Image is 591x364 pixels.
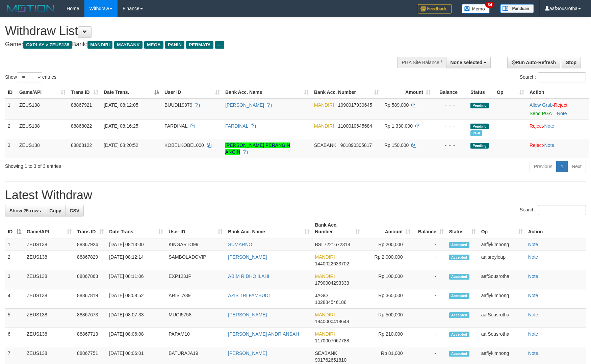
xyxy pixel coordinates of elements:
[104,123,138,129] span: [DATE] 08:16:25
[186,41,213,49] span: PERMATA
[363,251,413,270] td: Rp 2,000,000
[228,312,267,317] a: [PERSON_NAME]
[5,251,24,270] td: 2
[70,208,79,213] span: CSV
[45,205,66,216] a: Copy
[17,120,68,139] td: ZEUS138
[24,309,74,328] td: ZEUS138
[144,41,163,49] span: MEGA
[451,60,483,65] span: None selected
[166,238,225,251] td: KINGARTO99
[363,289,413,309] td: Rp 365,000
[449,242,469,248] span: Accepted
[500,4,534,13] img: panduan.png
[557,111,567,116] a: Note
[363,309,413,328] td: Rp 500,000
[479,251,525,270] td: aafsreyleap
[228,331,299,337] a: [PERSON_NAME] ANDRIANSAH
[23,41,72,49] span: OXPLAY > ZEUS138
[164,123,187,129] span: FARDINAL
[433,86,468,99] th: Balance
[538,72,586,82] input: Search:
[228,274,269,279] a: ABIM RIDHO ILAHI
[449,293,469,299] span: Accepted
[5,160,241,170] div: Showing 1 to 3 of 3 entries
[324,242,350,247] span: Copy 7221672318 to clipboard
[436,102,465,108] div: - - -
[436,142,465,149] div: - - -
[5,3,56,14] img: MOTION_logo.png
[71,123,92,129] span: 88868022
[554,102,567,108] a: Reject
[479,328,525,347] td: aafSousrotha
[384,102,409,108] span: Rp 589.000
[470,103,489,108] span: Pending
[315,350,337,356] span: SEABANK
[223,86,311,99] th: Bank Acc. Name: activate to sort column ascending
[106,328,166,347] td: [DATE] 08:06:08
[538,205,586,215] input: Search:
[71,102,92,108] span: 88867921
[338,123,372,129] span: Copy 1100010645684 to clipboard
[315,312,335,317] span: MANDIRI
[17,72,42,82] select: Showentries
[525,219,586,238] th: Action
[470,130,482,136] span: Marked by aafsreyleap
[166,328,225,347] td: PAPAM10
[363,238,413,251] td: Rp 200,000
[228,254,267,260] a: [PERSON_NAME]
[24,219,74,238] th: Game/API: activate to sort column ascending
[363,270,413,289] td: Rp 100,000
[485,2,494,8] span: 34
[413,289,446,309] td: -
[528,293,538,298] a: Note
[106,251,166,270] td: [DATE] 08:12:14
[101,86,162,99] th: Date Trans.: activate to sort column descending
[315,280,349,286] span: Copy 1790004293333 to clipboard
[340,142,372,148] span: Copy 901890305817 to clipboard
[315,261,349,266] span: Copy 1440022633702 to clipboard
[314,123,334,129] span: MANDIRI
[315,319,349,324] span: Copy 1840000418648 to clipboard
[315,242,323,247] span: BSI
[24,270,74,289] td: ZEUS138
[479,238,525,251] td: aaflykimhong
[530,111,551,116] a: Send PGA
[104,142,138,148] span: [DATE] 08:20:52
[166,251,225,270] td: SAMBOLADOVIP
[228,350,267,356] a: [PERSON_NAME]
[315,338,349,343] span: Copy 1170007067788 to clipboard
[527,86,589,99] th: Action
[397,57,446,68] div: PGA Site Balance /
[5,139,17,158] td: 3
[106,219,166,238] th: Date Trans.: activate to sort column ascending
[215,41,224,49] span: ...
[528,350,538,356] a: Note
[164,102,192,108] span: BUUDI19979
[315,331,335,337] span: MANDIRI
[528,274,538,279] a: Note
[527,139,589,158] td: ·
[470,124,489,129] span: Pending
[384,142,409,148] span: Rp 150.000
[449,274,469,280] span: Accepted
[527,120,589,139] td: ·
[479,270,525,289] td: aafSousrotha
[418,4,452,14] img: Feedback.jpg
[413,309,446,328] td: -
[528,312,538,317] a: Note
[527,99,589,120] td: ·
[530,102,554,108] span: ·
[530,161,557,172] a: Previous
[5,24,387,38] h1: Withdraw List
[5,270,24,289] td: 3
[166,309,225,328] td: MUGI5758
[166,219,225,238] th: User ID: activate to sort column ascending
[24,328,74,347] td: ZEUS138
[5,86,17,99] th: ID
[5,219,24,238] th: ID: activate to sort column descending
[17,86,68,99] th: Game/API: activate to sort column ascending
[74,270,106,289] td: 88867863
[494,86,527,99] th: Op: activate to sort column ascending
[225,102,264,108] a: [PERSON_NAME]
